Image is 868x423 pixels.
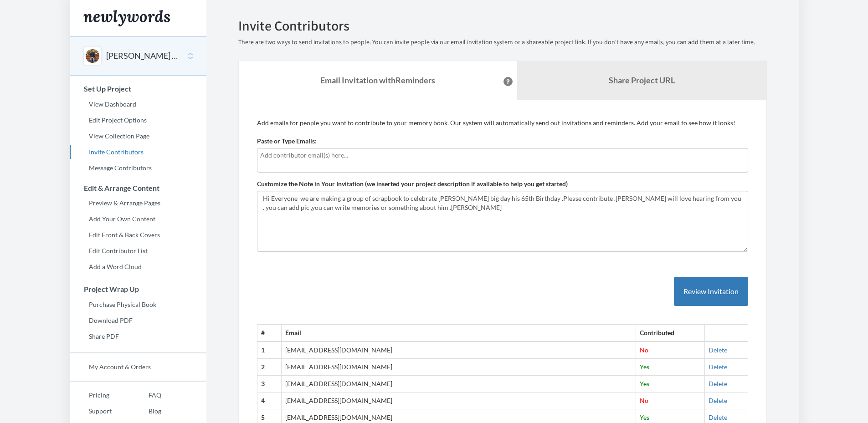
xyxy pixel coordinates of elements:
[709,397,727,404] a: Delete
[282,341,636,358] td: [EMAIL_ADDRESS][DOMAIN_NAME]
[70,260,206,274] a: Add a Word Cloud
[257,392,282,409] th: 4
[70,228,206,242] a: Edit Front & Back Covers
[70,244,206,258] a: Edit Contributor List
[70,360,206,374] a: My Account & Orders
[282,376,636,392] td: [EMAIL_ADDRESS][DOMAIN_NAME]
[257,191,748,252] textarea: Hi Everyone we are making a group of scrapbook to celebrate [PERSON_NAME] big day his 65th Birthd...
[282,359,636,376] td: [EMAIL_ADDRESS][DOMAIN_NAME]
[238,18,767,33] h2: Invite Contributors
[70,184,206,192] h3: Edit & Arrange Content
[709,346,727,354] a: Delete
[282,325,636,341] th: Email
[609,75,675,85] b: Share Project URL
[70,85,206,93] h3: Set Up Project
[640,413,649,421] span: Yes
[257,359,282,376] th: 2
[70,196,206,210] a: Preview & Arrange Pages
[70,161,206,175] a: Message Contributors
[129,388,161,402] a: FAQ
[70,298,206,311] a: Purchase Physical Book
[257,179,568,189] label: Customize the Note in Your Invitation (we inserted your project description if available to help ...
[70,212,206,226] a: Add Your Own Content
[260,150,745,160] input: Add contributor email(s) here...
[257,118,748,127] p: Add emails for people you want to contribute to your memory book. Our system will automatically s...
[257,325,282,341] th: #
[640,397,648,404] span: No
[70,129,206,143] a: View Collection Page
[70,314,206,327] a: Download PDF
[83,10,170,26] img: Newlywords logo
[106,50,180,62] button: [PERSON_NAME] 65th Birthday
[709,380,727,387] a: Delete
[70,330,206,343] a: Share PDF
[636,325,705,341] th: Contributed
[257,137,317,146] label: Paste or Type Emails:
[709,363,727,371] a: Delete
[709,413,727,421] a: Delete
[640,363,649,371] span: Yes
[640,346,648,354] span: No
[70,145,206,159] a: Invite Contributors
[282,392,636,409] td: [EMAIL_ADDRESS][DOMAIN_NAME]
[70,97,206,111] a: View Dashboard
[70,388,129,402] a: Pricing
[70,404,129,418] a: Support
[674,277,748,306] button: Review Invitation
[129,404,161,418] a: Blog
[70,113,206,127] a: Edit Project Options
[257,341,282,358] th: 1
[320,75,435,85] strong: Email Invitation with Reminders
[257,376,282,392] th: 3
[238,38,767,47] p: There are two ways to send invitations to people. You can invite people via our email invitation ...
[70,285,206,293] h3: Project Wrap Up
[640,380,649,387] span: Yes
